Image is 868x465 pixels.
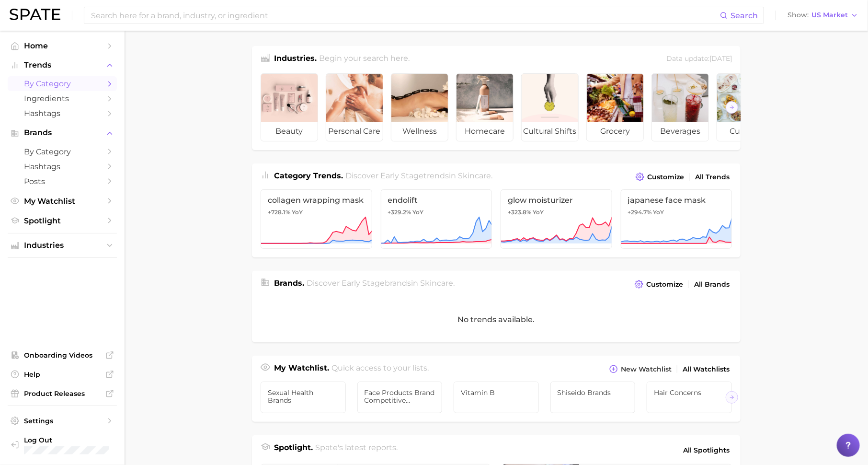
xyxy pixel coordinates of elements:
[647,382,732,413] a: Hair Concerns
[633,170,686,184] button: Customize
[8,174,117,189] a: Posts
[8,91,117,106] a: Ingredients
[8,159,117,174] a: Hashtags
[693,171,732,184] a: All Trends
[646,280,683,289] span: Customize
[454,382,539,413] a: Vitamin B
[90,7,720,23] input: Search here for a brand, industry, or ingredient
[628,209,652,216] span: +294.7%
[24,109,101,118] span: Hashtags
[268,196,365,205] span: collagen wrapping mask
[320,53,410,66] h2: Begin your search here.
[292,209,303,216] span: YoY
[647,173,684,181] span: Customize
[274,442,313,458] h1: Spotlight.
[731,11,758,20] span: Search
[274,362,329,376] h1: My Watchlist.
[8,213,117,228] a: Spotlight
[346,171,493,180] span: Discover Early Stage trends in .
[717,122,774,141] span: culinary
[458,171,491,180] span: skincare
[24,162,101,171] span: Hashtags
[24,197,101,206] span: My Watchlist
[326,73,383,141] a: personal care
[456,73,514,141] a: homecare
[726,391,738,404] button: Scroll Right
[533,209,544,216] span: YoY
[811,12,848,18] span: US Market
[261,382,346,413] a: sexual health brands
[717,73,774,141] a: culinary
[8,58,117,72] button: Trends
[274,279,304,288] span: Brands .
[307,279,455,288] span: Discover Early Stage brands in .
[653,209,664,216] span: YoY
[628,196,725,205] span: japanese face mask
[521,73,579,141] a: cultural shifts
[388,196,485,205] span: endolift
[365,389,435,404] span: Face products Brand Competitive Analysis
[654,389,725,396] span: Hair Concerns
[261,122,318,141] span: beauty
[683,365,730,373] span: All Watchlists
[10,9,60,20] img: SPATE
[252,297,741,342] div: No trends available.
[357,382,443,413] a: Face products Brand Competitive Analysis
[24,41,101,50] span: Home
[413,209,424,216] span: YoY
[550,382,636,413] a: Shiseido Brands
[8,414,117,428] a: Settings
[788,12,809,18] span: Show
[785,9,861,22] button: ShowUS Market
[683,444,730,456] span: All Spotlights
[391,73,448,141] a: wellness
[587,122,643,141] span: grocery
[24,79,101,88] span: by Category
[388,209,411,216] span: +329.2%
[24,61,101,70] span: Trends
[621,189,732,249] a: japanese face mask+294.7% YoY
[726,101,738,114] button: Scroll Right
[680,363,732,376] a: All Watchlists
[268,209,290,216] span: +728.1%
[632,278,685,291] button: Customize
[586,73,644,141] a: grocery
[652,122,708,141] span: beverages
[24,389,101,398] span: Product Releases
[508,209,531,216] span: +323.8%
[421,279,454,288] span: skincare
[8,238,117,253] button: Industries
[8,433,117,458] a: Log out. Currently logged in with e-mail hannah@spate.nyc.
[326,122,383,141] span: personal care
[501,189,612,249] a: glow moisturizer+323.8% YoY
[8,38,117,53] a: Home
[24,216,101,225] span: Spotlight
[8,348,117,362] a: Onboarding Videos
[316,442,398,458] h2: Spate's latest reports.
[261,73,318,141] a: beauty
[666,53,732,66] div: Data update: [DATE]
[24,128,101,137] span: Brands
[461,389,532,396] span: Vitamin B
[508,196,605,205] span: glow moisturizer
[391,122,448,141] span: wellness
[261,189,372,249] a: collagen wrapping mask+728.1% YoY
[24,370,101,379] span: Help
[457,122,513,141] span: homecare
[24,417,101,425] span: Settings
[24,147,101,156] span: by Category
[332,362,429,376] h2: Quick access to your lists.
[24,94,101,103] span: Ingredients
[8,144,117,159] a: by Category
[558,389,628,396] span: Shiseido Brands
[24,436,109,444] span: Log Out
[381,189,492,249] a: endolift+329.2% YoY
[681,442,732,458] a: All Spotlights
[24,177,101,186] span: Posts
[8,386,117,401] a: Product Releases
[692,278,732,291] a: All Brands
[694,280,730,289] span: All Brands
[24,351,101,360] span: Onboarding Videos
[8,106,117,121] a: Hashtags
[268,389,339,404] span: sexual health brands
